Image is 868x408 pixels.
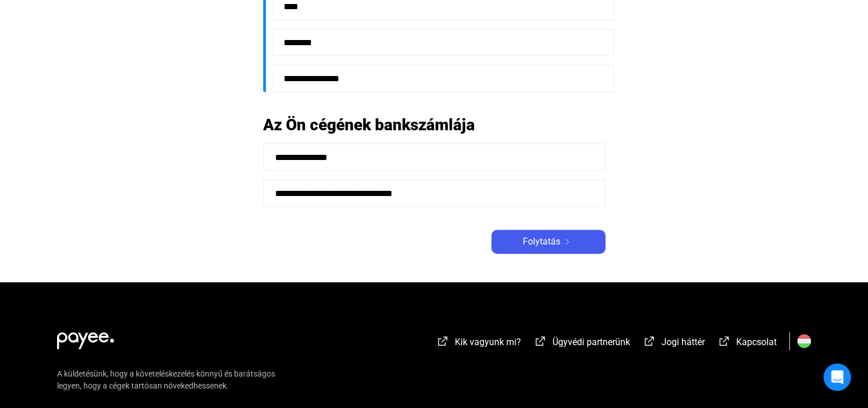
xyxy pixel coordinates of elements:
[552,337,630,347] span: Ügyvédi partnerünk
[736,337,777,347] span: Kapcsolat
[643,335,656,347] img: external-link-white
[661,337,705,347] span: Jogi háttér
[534,338,630,349] a: external-link-whiteÜgyvédi partnerünk
[263,115,605,135] h2: Az Ön cégének bankszámlája
[523,235,560,249] span: Folytatás
[797,334,811,348] img: HU.svg
[491,230,605,254] button: Folytatásarrow-right-white
[717,335,731,347] img: external-link-white
[823,363,851,391] div: Open Intercom Messenger
[560,239,574,245] img: arrow-right-white
[717,338,777,349] a: external-link-whiteKapcsolat
[436,335,450,347] img: external-link-white
[534,335,547,347] img: external-link-white
[643,338,705,349] a: external-link-whiteJogi háttér
[455,337,521,347] span: Kik vagyunk mi?
[436,338,521,349] a: external-link-whiteKik vagyunk mi?
[57,326,114,349] img: white-payee-white-dot.svg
